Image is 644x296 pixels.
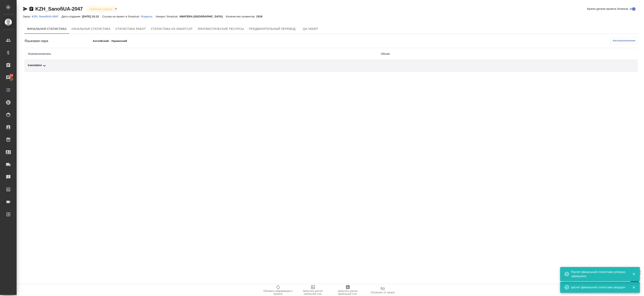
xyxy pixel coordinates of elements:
a: KZH_SanofiUA-2047 [32,15,61,18]
div: Toggle Row Expanded [28,63,374,68]
button: Скопировать ссылку для ЯМессенджера [23,6,28,11]
span: QA-чекер [301,26,320,32]
p: AWATERA [GEOGRAPHIC_DATA] [179,15,226,18]
a: 14 [1,72,16,83]
p: Ссылка на проект в Smartcat: [102,15,141,18]
span: Лингвистические ресурсы [198,26,244,32]
button: Привязан к заказу [88,7,113,11]
div: расчет финальной статистики запущен [571,285,626,289]
span: Автоназначение [612,39,635,43]
span: Отключить от заказа [371,291,395,294]
p: KZH_SanofiUA-2047 [32,15,61,18]
th: Объем [378,48,559,60]
span: 14 [7,73,15,78]
p: Заказ: [23,15,32,18]
p: [DATE] 15:12 [82,15,102,18]
p: Открыть [141,15,156,18]
p: 1519 [256,15,265,18]
span: Предварительный перевод [249,26,296,32]
p: Английский - Украинский [93,39,229,43]
button: Обновить информацию о проекте [261,284,296,296]
span: Запустить расчет финальной стат. [333,290,363,295]
span: Кратко детали проекта Smartcat [587,7,628,11]
span: Статистика работ [115,26,146,32]
span: Обновить информацию о проекте [263,290,293,295]
p: Аккаунт Smartcat: [156,15,179,18]
div: Привязан к заказу [86,6,118,12]
span: Статистика из Smartcat [151,26,193,32]
button: Закрыть [629,272,638,276]
button: Запустить расчет финальной стат. [330,284,365,296]
button: Скопировать ссылку [29,6,34,11]
button: Закрыть [629,285,638,289]
th: Этап/исполнитель [24,48,378,60]
span: Финальная статистика [27,26,67,32]
div: Расчет финальной статистики успешно завершено [571,270,626,278]
span: Начальная статистика [72,26,111,32]
button: Запустить расчет начальной стат. [296,284,330,296]
div: Языковая пара [24,39,93,44]
button: Отключить от заказа [365,284,400,296]
p: Количество сегментов: [226,15,256,18]
a: KZH_SanofiUA-2047 [35,6,83,12]
a: Открыть [141,15,156,18]
button: Автоназначение [610,37,638,44]
p: Дата создания: [62,15,82,18]
span: Запустить расчет начальной стат. [298,290,328,295]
